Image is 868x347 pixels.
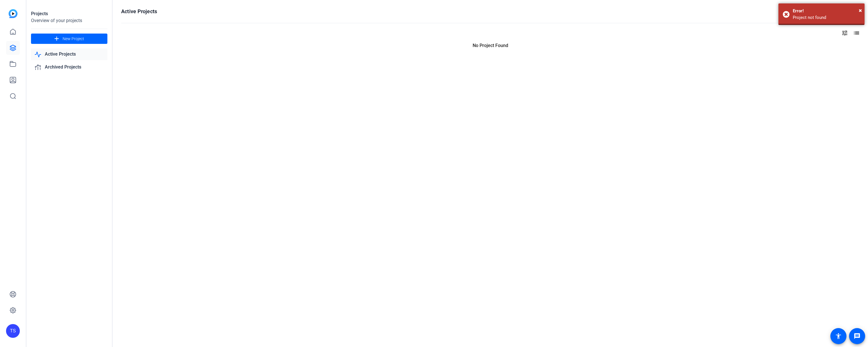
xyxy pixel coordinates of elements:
div: Overview of your projects [31,17,107,24]
span: × [859,7,862,14]
p: No Project Found [121,42,859,49]
mat-icon: add [53,35,60,42]
mat-icon: tune [841,30,848,36]
img: blue-gradient.svg [9,9,18,18]
mat-icon: list [852,30,859,36]
mat-icon: message [854,333,861,340]
span: New Project [63,36,84,42]
div: Projects [31,10,107,17]
div: Project not found [793,14,860,21]
h1: Active Projects [121,8,157,15]
button: New Project [31,34,107,44]
button: Close [859,6,862,15]
div: TS [6,324,20,338]
a: Active Projects [31,48,107,60]
mat-icon: accessibility [835,333,842,340]
a: Archived Projects [31,61,107,73]
div: Error! [793,8,860,14]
